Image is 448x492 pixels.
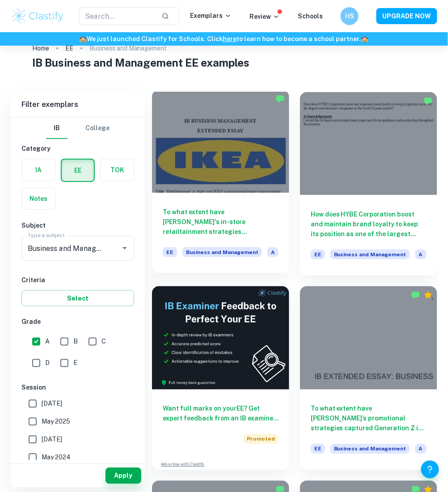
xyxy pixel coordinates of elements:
p: Exemplars [190,11,232,21]
h6: We just launched Clastify for Schools. Click to learn how to become a school partner. [2,34,446,44]
a: EE [65,42,73,55]
span: EE [311,444,325,454]
div: Filter type choice [46,118,110,139]
button: Help and Feedback [421,461,439,479]
label: Type a subject [28,232,65,239]
h6: How does HYBE Corporation boost and maintain brand loyalty to keep its position as one of the lar... [311,209,427,239]
a: How does HYBE Corporation boost and maintain brand loyalty to keep its position as one of the lar... [300,92,437,276]
a: Home [32,42,49,55]
p: Business and Management [89,43,167,53]
div: Premium [424,291,433,300]
span: A [415,250,427,259]
span: 🏫 [80,35,87,42]
a: Advertise with Clastify [161,462,204,468]
span: A [415,444,427,454]
span: Business and Management [330,444,410,454]
button: Notes [22,188,55,209]
button: HS [341,7,359,25]
h6: To what extent have [PERSON_NAME]’s promotional strategies captured Generation Z in the Chinese l... [311,404,427,433]
h6: Criteria [21,275,134,285]
span: EE [311,250,325,259]
span: B [73,337,78,347]
h6: Grade [21,317,134,327]
a: here [223,35,237,42]
span: EE [163,247,177,257]
span: C [101,337,106,347]
span: Promoted [243,434,279,444]
span: 🏫 [361,35,369,42]
button: TOK [101,159,134,181]
span: May 2025 [42,417,70,427]
a: To what extent have [PERSON_NAME]’s promotional strategies captured Generation Z in the Chinese l... [300,286,437,470]
button: IB [46,118,68,139]
span: Business and Management [182,247,262,257]
span: May 2024 [42,453,71,462]
h6: Want full marks on your EE ? Get expert feedback from an IB examiner! [163,404,279,424]
h6: Filter exemplars [11,92,145,117]
span: [DATE] [42,399,62,409]
h1: IB Business and Management EE examples [32,55,416,71]
span: A [267,247,279,257]
span: E [73,358,77,368]
img: Marked [276,94,285,103]
img: Clastify logo [11,7,65,25]
span: Business and Management [330,250,410,259]
input: Search... [79,7,154,25]
button: Apply [106,468,141,484]
span: [DATE] [42,435,62,445]
button: IA [22,159,55,181]
h6: To what extent have [PERSON_NAME]'s in-store retailtainment strategies contributed to enhancing b... [163,207,279,237]
button: Select [21,290,134,306]
h6: HS [345,11,355,21]
a: Schools [298,13,323,20]
img: Marked [411,291,420,300]
h6: Session [21,383,134,393]
h6: Subject [21,221,134,230]
button: EE [62,160,94,181]
img: Marked [424,97,433,106]
p: Review [249,12,280,21]
button: UPGRADE NOW [376,8,437,24]
span: D [45,358,50,368]
button: Open [118,242,131,254]
a: To what extent have [PERSON_NAME]'s in-store retailtainment strategies contributed to enhancing b... [152,92,289,276]
button: College [85,118,110,139]
h6: Category [21,144,134,153]
a: Want full marks on yourEE? Get expert feedback from an IB examiner!PromotedAdvertise with Clastify [152,286,289,470]
span: A [45,337,50,347]
img: Thumbnail [152,286,289,389]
